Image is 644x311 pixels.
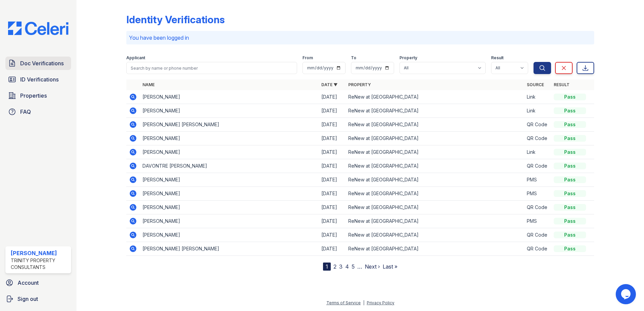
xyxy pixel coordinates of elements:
[20,92,47,100] span: Properties
[140,159,319,173] td: DAVONTRE [PERSON_NAME]
[319,104,346,118] td: [DATE]
[140,187,319,201] td: [PERSON_NAME]
[11,249,68,257] div: [PERSON_NAME]
[554,245,586,252] div: Pass
[319,159,346,173] td: [DATE]
[11,257,68,271] div: Trinity Property Consultants
[319,201,346,214] td: [DATE]
[321,82,337,87] a: Date ▼
[140,118,319,132] td: [PERSON_NAME] [PERSON_NAME]
[126,13,225,26] div: Identity Verifications
[524,132,551,145] td: QR Code
[524,159,551,173] td: QR Code
[554,135,586,142] div: Pass
[365,263,380,270] a: Next ›
[319,145,346,159] td: [DATE]
[554,190,586,197] div: Pass
[319,132,346,145] td: [DATE]
[554,163,586,169] div: Pass
[348,82,371,87] a: Property
[126,62,297,74] input: Search by name or phone number
[3,22,74,35] img: CE_Logo_Blue-a8612792a0a2168367f1c8372b55b34899dd931a85d93a1a3d3e32e68fde9ad4.png
[323,263,331,271] div: 1
[339,263,343,270] a: 3
[524,118,551,132] td: QR Code
[524,187,551,201] td: PMS
[346,90,524,104] td: ReNew at [GEOGRAPHIC_DATA]
[367,300,394,305] a: Privacy Policy
[524,228,551,242] td: QR Code
[527,82,544,87] a: Source
[326,300,361,305] a: Terms of Service
[18,279,39,287] span: Account
[524,214,551,228] td: PMS
[3,292,74,306] a: Sign out
[399,55,417,61] label: Property
[554,121,586,128] div: Pass
[140,228,319,242] td: [PERSON_NAME]
[524,242,551,256] td: QR Code
[346,242,524,256] td: ReNew at [GEOGRAPHIC_DATA]
[524,90,551,104] td: Link
[140,173,319,187] td: [PERSON_NAME]
[491,55,504,61] label: Result
[129,34,591,42] p: You have been logged in
[554,218,586,224] div: Pass
[363,300,364,305] div: |
[352,263,355,270] a: 5
[319,214,346,228] td: [DATE]
[3,276,74,289] a: Account
[351,55,356,61] label: To
[346,228,524,242] td: ReNew at [GEOGRAPHIC_DATA]
[554,149,586,155] div: Pass
[319,118,346,132] td: [DATE]
[346,201,524,214] td: ReNew at [GEOGRAPHIC_DATA]
[126,55,145,61] label: Applicant
[142,82,155,87] a: Name
[554,232,586,238] div: Pass
[302,55,313,61] label: From
[319,242,346,256] td: [DATE]
[5,57,71,70] a: Doc Verifications
[140,214,319,228] td: [PERSON_NAME]
[319,228,346,242] td: [DATE]
[554,82,570,87] a: Result
[20,108,31,116] span: FAQ
[524,145,551,159] td: Link
[345,263,349,270] a: 4
[346,145,524,159] td: ReNew at [GEOGRAPHIC_DATA]
[524,173,551,187] td: PMS
[346,159,524,173] td: ReNew at [GEOGRAPHIC_DATA]
[554,204,586,211] div: Pass
[524,104,551,118] td: Link
[5,105,71,118] a: FAQ
[346,132,524,145] td: ReNew at [GEOGRAPHIC_DATA]
[616,284,637,304] iframe: chat widget
[319,187,346,201] td: [DATE]
[319,173,346,187] td: [DATE]
[333,263,336,270] a: 2
[346,173,524,187] td: ReNew at [GEOGRAPHIC_DATA]
[140,132,319,145] td: [PERSON_NAME]
[383,263,397,270] a: Last »
[554,176,586,183] div: Pass
[140,104,319,118] td: [PERSON_NAME]
[357,263,362,271] span: …
[346,104,524,118] td: ReNew at [GEOGRAPHIC_DATA]
[5,89,71,102] a: Properties
[346,118,524,132] td: ReNew at [GEOGRAPHIC_DATA]
[18,295,38,303] span: Sign out
[5,73,71,86] a: ID Verifications
[346,187,524,201] td: ReNew at [GEOGRAPHIC_DATA]
[554,94,586,100] div: Pass
[140,201,319,214] td: [PERSON_NAME]
[140,242,319,256] td: [PERSON_NAME] [PERSON_NAME]
[346,214,524,228] td: ReNew at [GEOGRAPHIC_DATA]
[20,59,64,67] span: Doc Verifications
[140,145,319,159] td: [PERSON_NAME]
[524,201,551,214] td: QR Code
[20,75,59,83] span: ID Verifications
[140,90,319,104] td: [PERSON_NAME]
[319,90,346,104] td: [DATE]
